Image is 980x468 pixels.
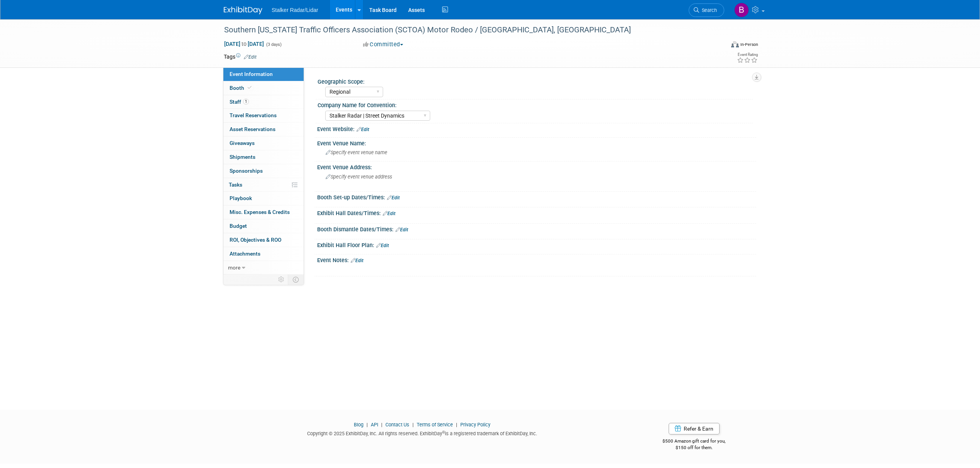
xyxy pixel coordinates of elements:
[230,168,263,174] span: Sponsorships
[460,422,490,428] a: Privacy Policy
[357,127,369,132] a: Edit
[224,428,620,437] div: Copyright © 2025 ExhibitDay, Inc. All rights reserved. ExhibitDay is a registered trademark of Ex...
[223,247,304,261] a: Attachments
[230,85,253,91] span: Booth
[223,81,304,95] a: Booth
[318,76,753,86] div: Geographic Scope:
[244,54,257,60] a: Edit
[230,140,255,146] span: Giveaways
[740,42,758,47] div: In-Person
[223,233,304,247] a: ROI, Objectives & ROO
[224,7,262,14] img: ExhibitDay
[317,207,756,217] div: Exhibit Hall Dates/Times:
[230,209,290,215] span: Misc. Expenses & Credits
[230,99,249,105] span: Staff
[317,138,756,147] div: Event Venue Name:
[317,162,756,171] div: Event Venue Address:
[230,237,281,243] span: ROI, Objectives & ROO
[318,99,753,109] div: Company Name for Convention:
[230,154,255,160] span: Shipments
[223,123,304,136] a: Asset Reservations
[326,150,387,155] span: Specify event venue name
[632,444,757,451] div: $150 off for them.
[411,422,416,428] span: |
[230,112,277,118] span: Travel Reservations
[288,274,304,285] td: Toggle Event Tabs
[365,422,370,428] span: |
[272,7,318,13] span: Stalker Radar/Lidar
[230,251,260,257] span: Attachments
[224,40,264,47] span: [DATE] [DATE]
[689,3,724,17] a: Search
[223,261,304,274] a: more
[376,243,389,248] a: Edit
[737,53,758,57] div: Event Rating
[731,41,739,47] img: Format-Inperson.png
[223,150,304,164] a: Shipments
[360,40,406,49] button: Committed
[379,422,384,428] span: |
[230,195,252,201] span: Playbook
[228,264,240,271] span: more
[454,422,459,428] span: |
[230,126,275,132] span: Asset Reservations
[632,433,757,451] div: $500 Amazon gift card for you,
[243,99,249,104] span: 1
[417,422,453,428] a: Terms of Service
[317,123,756,133] div: Event Website:
[223,136,304,150] a: Giveaways
[275,274,288,285] td: Personalize Event Tab Strip
[669,423,720,434] a: Refer & Earn
[223,219,304,233] a: Budget
[223,205,304,219] a: Misc. Expenses & Credits
[326,174,392,180] span: Specify event venue address
[442,430,445,434] sup: ®
[317,239,756,249] div: Exhibit Hall Floor Plan:
[317,192,756,202] div: Booth Set-up Dates/Times:
[317,224,756,234] div: Booth Dismantle Dates/Times:
[223,178,304,192] a: Tasks
[351,258,363,263] a: Edit
[387,195,400,200] a: Edit
[223,109,304,122] a: Travel Reservations
[221,23,713,37] div: Southern [US_STATE] Traffic Officers Association (SCTOA) Motor Rodeo / [GEOGRAPHIC_DATA], [GEOGRA...
[265,42,282,47] span: (3 days)
[371,422,378,428] a: API
[317,254,756,264] div: Event Notes:
[223,164,304,178] a: Sponsorships
[354,422,363,428] a: Blog
[223,67,304,81] a: Event Information
[230,223,247,229] span: Budget
[223,192,304,205] a: Playbook
[383,211,395,216] a: Edit
[229,182,242,188] span: Tasks
[385,422,409,428] a: Contact Us
[223,95,304,109] a: Staff1
[240,41,248,47] span: to
[734,3,749,17] img: Brooke Journet
[248,86,252,90] i: Booth reservation complete
[395,227,408,232] a: Edit
[224,53,257,61] td: Tags
[699,7,717,13] span: Search
[230,71,273,77] span: Event Information
[679,40,758,52] div: Event Format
